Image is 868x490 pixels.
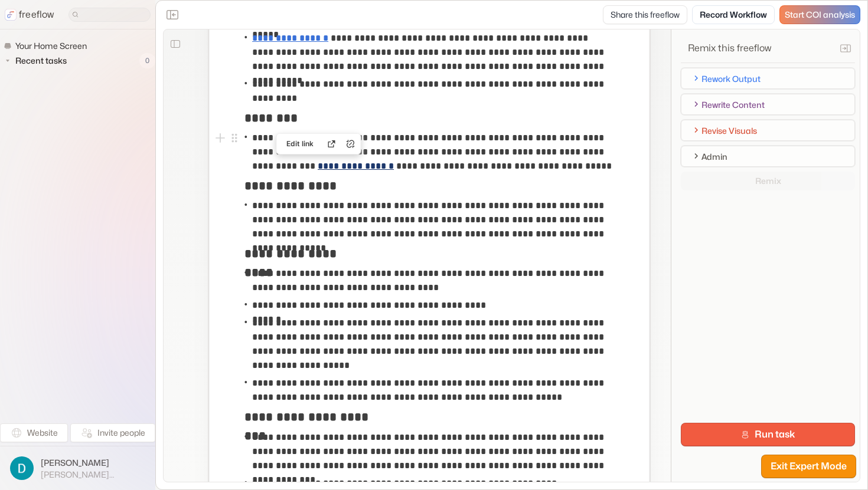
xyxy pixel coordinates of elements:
a: Start COI analysis [779,5,860,24]
button: Share this freeflow [603,5,687,24]
span: Start COI analysis [785,10,855,20]
div: Rework Output [701,73,761,85]
div: Revise Visuals [701,124,757,137]
span: [PERSON_NAME][EMAIL_ADDRESS] [41,469,145,480]
button: Add block [213,131,227,145]
a: freeflow [5,8,54,22]
button: Open block menu [227,131,242,145]
button: Admin [681,146,855,167]
button: Close this sidebar [836,39,855,58]
button: Close the sidebar [163,5,182,24]
a: Record Workflow [692,5,775,24]
a: Your Home Screen [4,39,92,53]
button: Run task [681,423,855,446]
button: Exit Expert Mode [761,455,856,478]
span: Your Home Screen [13,40,90,52]
span: [PERSON_NAME] [41,457,145,469]
button: Open in new tab [323,135,341,153]
button: Invite people [70,423,155,442]
button: Remix [681,172,855,190]
p: freeflow [19,8,54,22]
button: Edit link [278,135,322,153]
p: Remix this freeflow [681,41,771,55]
button: Revise Visuals [681,120,855,141]
div: Rewrite Content [701,98,765,111]
span: 0 [139,53,155,68]
span: Recent tasks [13,55,70,67]
button: Rewrite Content [681,94,855,115]
button: Recent tasks [4,54,71,68]
img: profile [10,456,34,480]
button: Remove link [342,135,360,153]
div: Admin [701,150,727,163]
button: Rework Output [681,68,855,89]
span: Edit link [286,135,314,153]
button: [PERSON_NAME][PERSON_NAME][EMAIL_ADDRESS] [7,453,148,483]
